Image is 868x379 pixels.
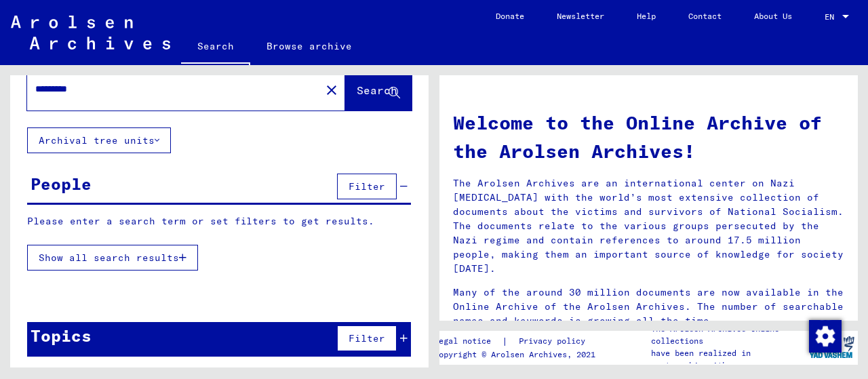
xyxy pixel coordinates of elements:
a: Privacy policy [508,334,601,348]
button: Filter [337,325,397,351]
div: | [434,334,601,348]
span: Filter [349,180,385,193]
a: Legal notice [434,334,502,348]
div: People [31,172,92,196]
a: Search [181,30,250,65]
button: Archival tree units [27,127,171,153]
span: Filter [349,332,385,344]
p: Many of the around 30 million documents are now available in the Online Archive of the Arolsen Ar... [453,285,844,328]
p: The Arolsen Archives online collections [651,323,806,347]
p: Copyright © Arolsen Archives, 2021 [434,348,601,361]
img: yv_logo.png [806,330,857,364]
span: Search [357,83,397,97]
mat-select-trigger: EN [825,12,834,22]
button: Show all search results [27,245,198,271]
p: The Arolsen Archives are an international center on Nazi [MEDICAL_DATA] with the world’s most ext... [453,176,844,276]
h1: Welcome to the Online Archive of the Arolsen Archives! [453,108,844,165]
p: Please enter a search term or set filters to get results. [27,214,411,228]
mat-icon: close [323,82,340,98]
img: Arolsen_neg.svg [11,16,170,49]
span: Show all search results [39,252,179,264]
p: have been realized in partnership with [651,347,806,372]
button: Clear [318,76,345,103]
img: Zustimmung ändern [809,320,842,353]
a: Browse archive [250,30,368,62]
div: Topics [31,323,92,348]
button: Search [345,68,412,111]
button: Filter [337,174,397,199]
